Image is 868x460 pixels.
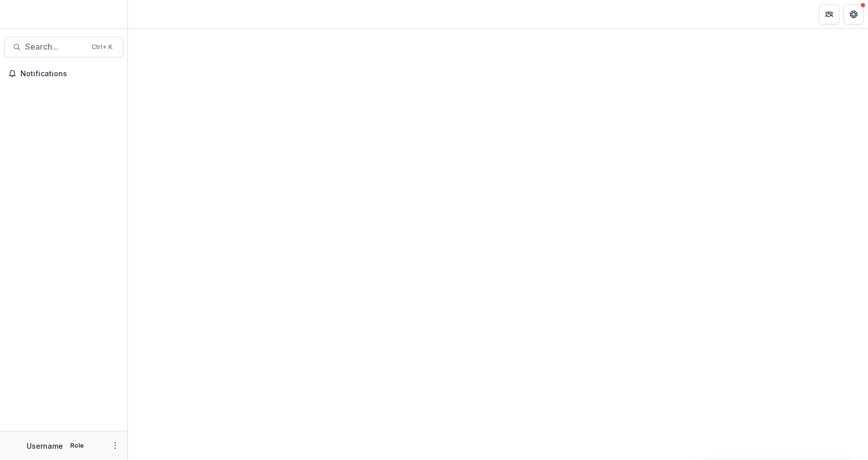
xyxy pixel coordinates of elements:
[20,70,119,78] span: Notifications
[819,4,839,25] button: Partners
[843,4,864,25] button: Get Help
[90,41,115,53] div: Ctrl + K
[67,441,87,450] p: Role
[25,42,85,52] span: Search...
[132,7,176,21] nav: breadcrumb
[4,37,123,57] button: Search...
[109,440,121,452] button: More
[4,65,123,82] button: Notifications
[27,441,63,451] p: Username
